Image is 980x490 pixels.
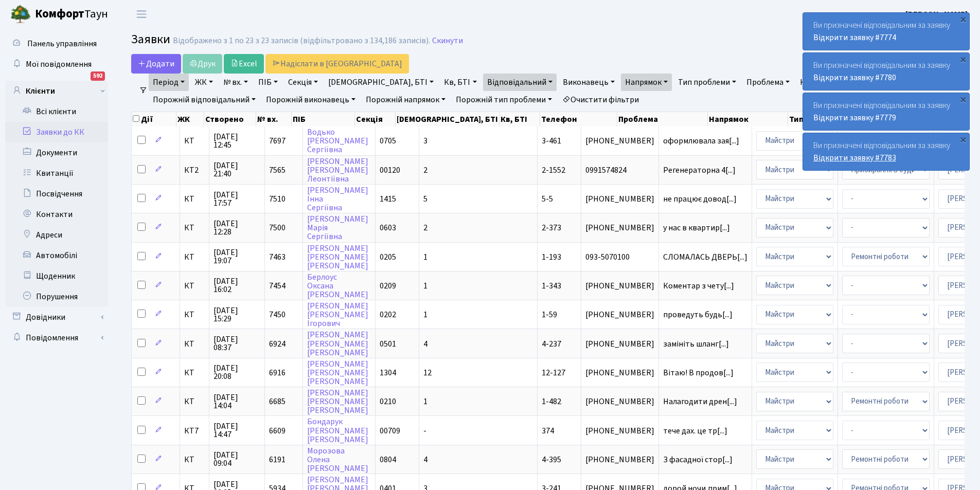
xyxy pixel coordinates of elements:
[91,71,105,81] div: 592
[558,91,643,108] a: Очистити фільтри
[10,4,31,25] img: logo.png
[585,456,654,464] span: [PHONE_NUMBER]
[131,54,181,74] a: Додати
[542,367,565,378] span: 12-127
[663,309,733,320] span: проведуть будь[...]
[958,54,968,64] div: ×
[380,396,396,407] span: 0210
[423,454,427,465] span: 4
[131,30,170,48] span: Заявки
[958,14,968,24] div: ×
[213,306,260,323] span: [DATE] 15:29
[396,112,500,126] th: [DEMOGRAPHIC_DATA], БТІ
[184,137,205,145] span: КТ
[307,387,368,416] a: [PERSON_NAME][PERSON_NAME][PERSON_NAME]
[542,222,561,233] span: 2-373
[423,135,427,147] span: 3
[585,253,654,261] span: 093-5070100
[35,6,108,23] span: Таун
[176,112,204,126] th: ЖК
[585,195,654,203] span: [PHONE_NUMBER]
[149,91,260,108] a: Порожній відповідальний
[742,74,794,91] a: Проблема
[5,142,108,163] a: Документи
[542,135,561,147] span: 3-461
[542,454,561,465] span: 4-395
[224,54,264,74] a: Excel
[307,358,368,387] a: [PERSON_NAME][PERSON_NAME][PERSON_NAME]
[307,416,368,445] a: Бондарук[PERSON_NAME][PERSON_NAME]
[621,74,672,91] a: Напрямок
[905,8,968,21] a: [PERSON_NAME]
[663,338,729,350] span: замініть шланг[...]
[269,135,286,147] span: 7697
[585,137,654,145] span: [PHONE_NUMBER]
[254,74,282,91] a: ПІБ
[204,112,256,126] th: Створено
[617,112,708,126] th: Проблема
[213,422,260,439] span: [DATE] 14:47
[184,195,205,203] span: КТ
[423,280,427,292] span: 1
[663,251,747,263] span: СЛОМАЛАСЬ ДВЕРЬ[...]
[803,13,969,50] div: Ви призначені відповідальним за заявку
[269,280,286,292] span: 7454
[262,91,360,108] a: Порожній виконавець
[542,280,561,292] span: 1-343
[324,74,438,91] a: [DEMOGRAPHIC_DATA], БТІ
[184,456,205,464] span: КТ
[5,101,108,122] a: Всі клієнти
[129,6,154,23] button: Переключити навігацію
[380,338,396,350] span: 0501
[559,74,619,91] a: Виконавець
[5,33,108,54] a: Панель управління
[5,328,108,348] a: Повідомлення
[213,191,260,207] span: [DATE] 17:57
[184,397,205,406] span: КТ
[213,133,260,149] span: [DATE] 12:45
[132,112,176,126] th: Дії
[380,135,396,147] span: 0705
[542,425,554,437] span: 374
[423,165,427,176] span: 2
[663,222,730,233] span: у нас в квартир[...]
[958,134,968,144] div: ×
[307,271,368,300] a: БерлоусОксана[PERSON_NAME]
[585,166,654,174] span: 0991574824
[423,425,426,437] span: -
[542,309,557,320] span: 1-59
[184,224,205,232] span: КТ
[173,36,430,46] div: Відображено з 1 по 23 з 23 записів (відфільтровано з 134,186 записів).
[803,93,969,130] div: Ви призначені відповідальним за заявку
[191,74,217,91] a: ЖК
[5,54,108,75] a: Мої повідомлення592
[5,286,108,307] a: Порушення
[423,396,427,407] span: 1
[380,454,396,465] span: 0804
[663,396,737,407] span: Налагодити дрен[...]
[307,156,368,185] a: [PERSON_NAME][PERSON_NAME]Леонтіївна
[307,243,368,271] a: [PERSON_NAME][PERSON_NAME][PERSON_NAME]
[585,369,654,377] span: [PHONE_NUMBER]
[307,126,368,155] a: Водько[PERSON_NAME]Сергіївна
[5,122,108,142] a: Заявки до КК
[269,251,286,263] span: 7463
[184,282,205,290] span: КТ
[35,6,84,22] b: Комфорт
[213,364,260,380] span: [DATE] 20:08
[585,427,654,435] span: [PHONE_NUMBER]
[423,251,427,263] span: 1
[423,367,432,378] span: 12
[307,300,368,329] a: [PERSON_NAME][PERSON_NAME]Ігорович
[542,251,561,263] span: 1-193
[796,74,847,91] a: Коментар
[149,74,189,91] a: Період
[269,425,286,437] span: 6609
[292,112,354,126] th: ПІБ
[423,222,427,233] span: 2
[26,59,92,70] span: Мої повідомлення
[184,427,205,435] span: КТ7
[663,193,737,205] span: не працює довод[...]
[355,112,396,126] th: Секція
[585,311,654,319] span: [PHONE_NUMBER]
